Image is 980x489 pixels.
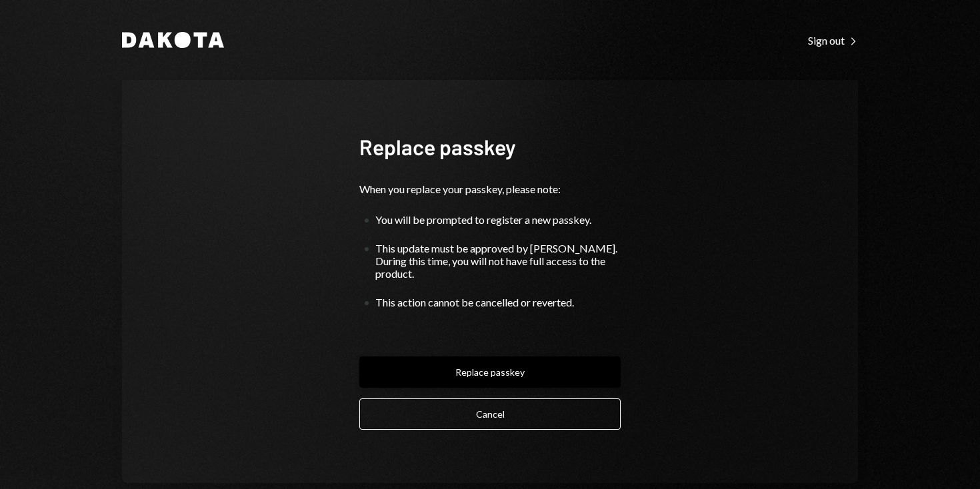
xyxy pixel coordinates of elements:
[375,296,621,308] div: This action cannot be cancelled or reverted.
[359,356,621,388] button: Replace passkey
[375,242,621,280] div: This update must be approved by [PERSON_NAME]. During this time, you will not have full access to...
[808,34,858,47] div: Sign out
[359,133,621,160] h1: Replace passkey
[359,181,621,197] div: When you replace your passkey, please note:
[359,398,621,430] button: Cancel
[375,213,621,226] div: You will be prompted to register a new passkey.
[808,33,858,47] a: Sign out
